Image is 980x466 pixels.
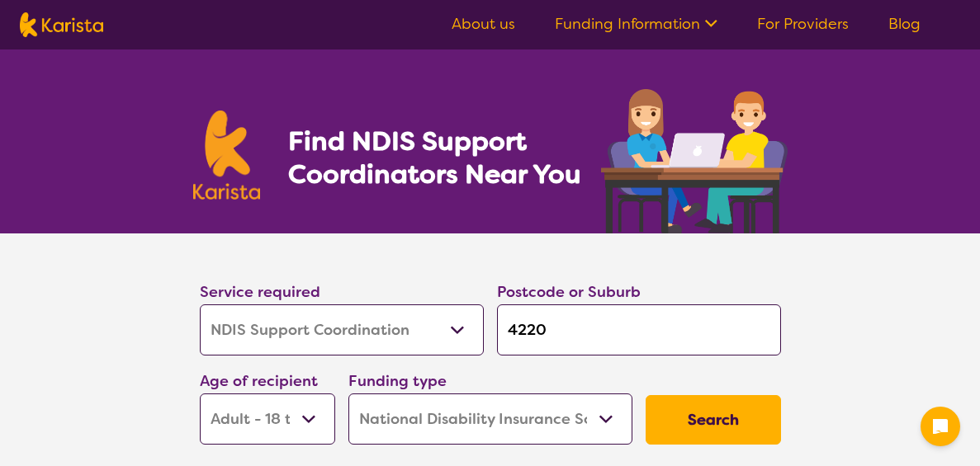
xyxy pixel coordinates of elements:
[348,371,447,391] label: Funding type
[646,395,781,445] button: Search
[497,304,781,355] input: Type
[555,14,717,34] a: Funding Information
[497,282,641,302] label: Postcode or Suburb
[200,282,320,302] label: Service required
[452,14,515,34] a: About us
[193,111,261,200] img: Karista logo
[888,14,921,34] a: Blog
[757,14,849,34] a: For Providers
[601,89,788,233] img: support-coordination
[200,371,318,391] label: Age of recipient
[20,12,103,37] img: Karista logo
[288,125,594,191] h1: Find NDIS Support Coordinators Near You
